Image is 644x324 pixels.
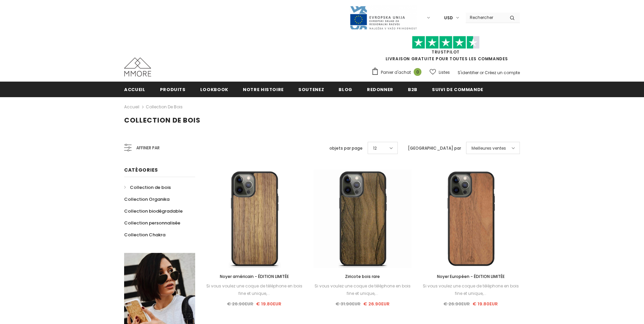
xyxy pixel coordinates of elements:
a: Notre histoire [243,82,284,97]
span: 0 [414,68,421,76]
span: Produits [160,86,186,93]
a: Collection Chakra [124,229,165,241]
span: € 26.90EUR [363,301,390,307]
a: TrustPilot [432,49,460,55]
span: € 26.90EUR [227,301,253,307]
img: Javni Razpis [349,5,417,30]
span: Catégories [124,167,158,173]
span: Accueil [124,86,145,93]
a: Redonner [367,82,393,97]
span: Collection de bois [124,115,201,125]
span: Collection biodégradable [124,208,183,214]
span: 12 [373,145,377,152]
span: € 19.80EUR [473,301,498,307]
span: Meilleures ventes [471,145,506,152]
a: Créez un compte [485,70,520,75]
a: Accueil [124,103,139,111]
span: € 31.90EUR [336,301,361,307]
a: Collection personnalisée [124,217,180,229]
img: Faites confiance aux étoiles pilotes [412,36,480,49]
span: Redonner [367,86,393,93]
div: Si vous voulez une coque de téléphone en bois fine et unique,... [314,282,412,297]
a: Ziricote bois rare [314,273,412,280]
span: Suivi de commande [432,86,483,93]
span: € 19.80EUR [256,301,281,307]
a: Noyer Européen - ÉDITION LIMITÉE [422,273,520,280]
span: Collection Chakra [124,232,165,238]
span: Collection Organika [124,196,169,202]
a: Noyer américain - ÉDITION LIMITÉE [205,273,303,280]
div: Si vous voulez une coque de téléphone en bois fine et unique,... [205,282,303,297]
a: Produits [160,82,186,97]
a: S'identifier [458,70,479,75]
span: Collection personnalisée [124,220,180,226]
span: Listes [439,69,450,76]
a: Accueil [124,82,145,97]
span: USD [444,15,453,21]
span: B2B [408,86,417,93]
span: Panier d'achat [381,69,411,76]
span: Notre histoire [243,86,284,93]
span: Collection de bois [130,184,171,191]
span: Noyer Européen - ÉDITION LIMITÉE [437,274,505,279]
a: Listes [430,66,450,78]
a: B2B [408,82,417,97]
a: Suivi de commande [432,82,483,97]
a: Blog [339,82,352,97]
a: Collection de bois [124,181,171,193]
span: soutenez [298,86,324,93]
a: Panier d'achat 0 [371,67,425,78]
a: Collection biodégradable [124,205,183,217]
a: Collection Organika [124,193,169,205]
a: Collection de bois [146,104,183,110]
span: or [480,70,484,75]
div: Si vous voulez une coque de téléphone en bois fine et unique,... [422,282,520,297]
span: Affiner par [136,144,160,152]
a: soutenez [298,82,324,97]
input: Search Site [466,13,505,22]
label: [GEOGRAPHIC_DATA] par [408,145,461,152]
span: Lookbook [200,86,228,93]
a: Lookbook [200,82,228,97]
span: Blog [339,86,352,93]
span: € 26.90EUR [443,301,470,307]
span: LIVRAISON GRATUITE POUR TOUTES LES COMMANDES [371,39,520,62]
span: Noyer américain - ÉDITION LIMITÉE [220,274,289,279]
label: objets par page [329,145,363,152]
span: Ziricote bois rare [345,274,380,279]
a: Javni Razpis [349,15,417,20]
img: Cas MMORE [124,58,151,77]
